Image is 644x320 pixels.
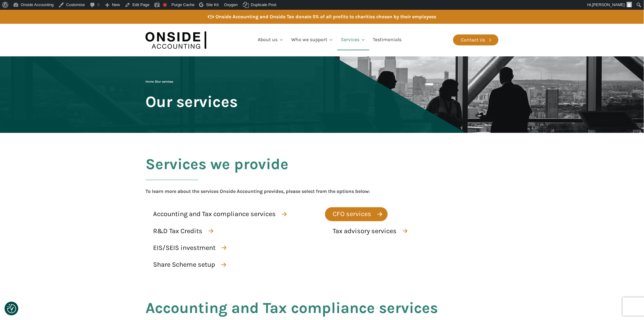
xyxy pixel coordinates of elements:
img: Revisit consent button [7,304,16,313]
a: R&D Tax Credits [145,224,219,238]
a: Accounting and Tax compliance services [145,207,292,221]
div: Onside Accounting and Onside Tax donate 5% of all profits to charities chosen by their employees [215,13,436,21]
div: Focus keyphrase not set [163,3,167,7]
a: Testimonials [369,30,405,50]
div: To learn more about the services Onside Accounting provides, please select from the options below: [145,187,370,195]
div: EIS/SEIS investment [153,243,215,253]
div: Contact Us [461,36,485,44]
span: | [145,80,173,84]
button: Consent Preferences [7,304,16,313]
img: Onside Accounting [145,28,206,52]
span: [PERSON_NAME] [592,2,625,7]
span: Our services [145,93,238,110]
div: R&D Tax Credits [153,226,202,236]
a: EIS/SEIS investment [145,241,232,255]
span: Our services [156,80,173,84]
a: CFO services [325,207,388,221]
div: Accounting and Tax compliance services [153,209,276,219]
h2: Services we provide [145,156,289,187]
a: About us [254,30,288,50]
span: Site Kit [206,2,219,7]
a: Contact Us [453,34,499,45]
div: Share Scheme setup [153,259,215,270]
a: Services [337,30,369,50]
a: Home [145,80,154,84]
div: Tax advisory services [333,226,397,236]
a: Tax advisory services [325,224,413,238]
a: Who we support [288,30,337,50]
a: Share Scheme setup [145,258,232,272]
div: CFO services [333,209,371,219]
